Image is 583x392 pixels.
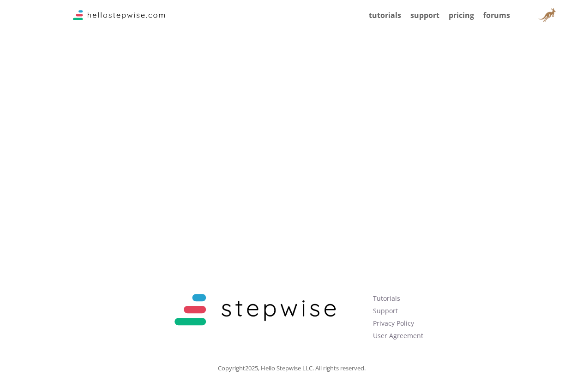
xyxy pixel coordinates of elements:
a: support [410,10,439,20]
a: User Agreement [373,331,423,340]
a: Privacy Policy [373,319,414,328]
a: tutorials [369,10,401,20]
img: Logo [73,10,165,20]
p: Copyright 2025 , Hello Stepwise LLC. All rights reserved. [73,365,510,371]
a: pricing [449,10,474,20]
a: forums [483,10,510,20]
a: Stepwise [73,12,165,23]
a: Support [373,306,398,315]
img: User Avatar [535,4,559,27]
a: Stepwise [155,327,356,337]
a: Tutorials [373,294,400,303]
img: Logo [155,285,356,335]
